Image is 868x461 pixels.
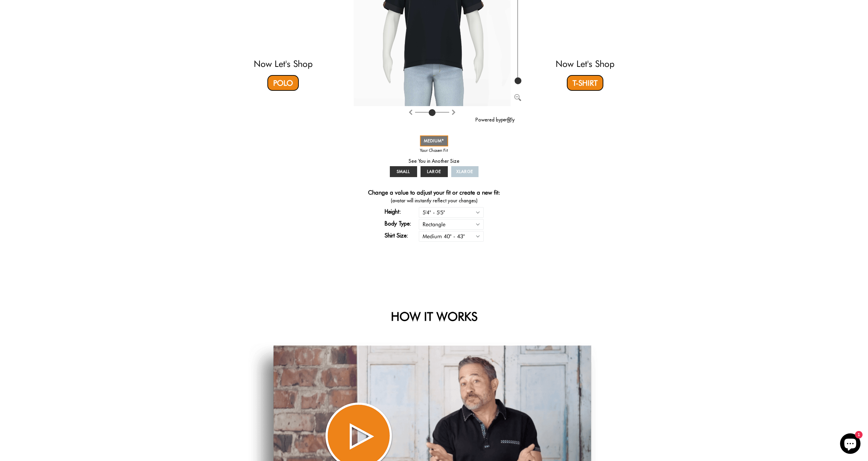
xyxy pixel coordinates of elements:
[354,197,515,204] span: (avatar will instantly reflect your changes)
[556,58,615,69] a: Now Let's Shop
[427,169,441,174] span: LARGE
[368,189,500,197] h4: Change a value to adjust your fit or create a new fit:
[838,433,863,456] inbox-online-store-chat: Shopify online store chat
[514,93,521,100] button: Zoom out
[408,110,413,115] img: Rotate clockwise
[421,166,448,177] a: LARGE
[501,117,515,123] img: perfitly-logo_73ae6c82-e2e3-4a36-81b1-9e913f6ac5a1.png
[514,94,521,101] img: Zoom out
[475,117,515,123] a: Powered by
[567,75,603,91] a: T-Shirt
[451,110,456,115] img: Rotate counter clockwise
[451,108,456,116] button: Rotate counter clockwise
[424,138,444,143] span: MEDIUM
[420,135,448,146] a: MEDIUM
[385,207,419,216] label: Height:
[248,309,620,323] h2: HOW IT WORKS
[451,166,479,177] a: XLARGE
[254,58,313,69] a: Now Let's Shop
[408,108,413,116] button: Rotate clockwise
[390,166,417,177] a: SMALL
[456,169,473,174] span: XLARGE
[267,75,299,91] a: Polo
[385,219,419,228] label: Body Type:
[397,169,410,174] span: SMALL
[385,231,419,240] label: Shirt Size:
